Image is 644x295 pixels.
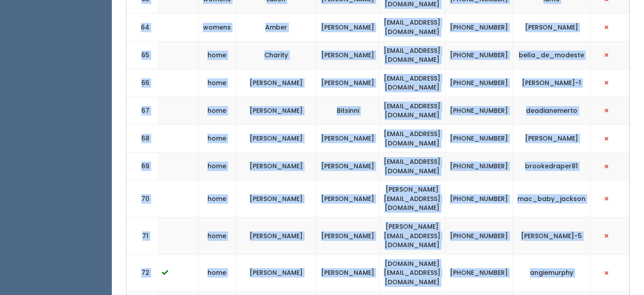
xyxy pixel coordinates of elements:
[317,69,379,97] td: [PERSON_NAME]
[199,13,236,41] td: womens
[445,218,513,255] td: [PHONE_NUMBER]
[379,124,445,152] td: [EMAIL_ADDRESS][DOMAIN_NAME]
[513,97,590,124] td: deadianemerto
[317,218,379,255] td: [PERSON_NAME]
[236,41,317,69] td: Charity
[445,153,513,180] td: [PHONE_NUMBER]
[513,13,590,41] td: [PERSON_NAME]
[317,97,379,124] td: Bitsinni
[127,97,158,124] td: 67
[317,13,379,41] td: [PERSON_NAME]
[236,97,317,124] td: [PERSON_NAME]
[379,13,445,41] td: [EMAIL_ADDRESS][DOMAIN_NAME]
[317,41,379,69] td: [PERSON_NAME]
[236,124,317,152] td: [PERSON_NAME]
[445,13,513,41] td: [PHONE_NUMBER]
[379,97,445,124] td: [EMAIL_ADDRESS][DOMAIN_NAME]
[445,124,513,152] td: [PHONE_NUMBER]
[445,254,513,291] td: [PHONE_NUMBER]
[236,153,317,180] td: [PERSON_NAME]
[513,254,590,291] td: angiemurphy
[317,153,379,180] td: [PERSON_NAME]
[379,180,445,218] td: [PERSON_NAME][EMAIL_ADDRESS][DOMAIN_NAME]
[199,180,236,218] td: home
[513,153,590,180] td: brookedraper81
[127,69,158,97] td: 66
[199,153,236,180] td: home
[199,254,236,291] td: home
[317,254,379,291] td: [PERSON_NAME]
[199,124,236,152] td: home
[127,218,158,255] td: 71
[513,218,590,255] td: [PERSON_NAME]-5
[317,180,379,218] td: [PERSON_NAME]
[379,69,445,97] td: [EMAIL_ADDRESS][DOMAIN_NAME]
[127,254,158,291] td: 72
[236,254,317,291] td: [PERSON_NAME]
[199,97,236,124] td: home
[513,180,590,218] td: mac_baby_jackson
[445,41,513,69] td: [PHONE_NUMBER]
[379,254,445,291] td: [DOMAIN_NAME][EMAIL_ADDRESS][DOMAIN_NAME]
[317,124,379,152] td: [PERSON_NAME]
[445,180,513,218] td: [PHONE_NUMBER]
[379,41,445,69] td: [EMAIL_ADDRESS][DOMAIN_NAME]
[236,218,317,255] td: [PERSON_NAME]
[199,41,236,69] td: home
[513,69,590,97] td: [PERSON_NAME]-1
[513,41,590,69] td: bella_de_modeste
[127,153,158,180] td: 69
[127,13,158,41] td: 64
[127,124,158,152] td: 68
[445,69,513,97] td: [PHONE_NUMBER]
[379,218,445,255] td: [PERSON_NAME][EMAIL_ADDRESS][DOMAIN_NAME]
[379,153,445,180] td: [EMAIL_ADDRESS][DOMAIN_NAME]
[236,13,317,41] td: Amber
[199,69,236,97] td: home
[445,97,513,124] td: [PHONE_NUMBER]
[513,124,590,152] td: [PERSON_NAME]
[199,218,236,255] td: home
[127,180,158,218] td: 70
[127,41,158,69] td: 65
[236,69,317,97] td: [PERSON_NAME]
[236,180,317,218] td: [PERSON_NAME]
